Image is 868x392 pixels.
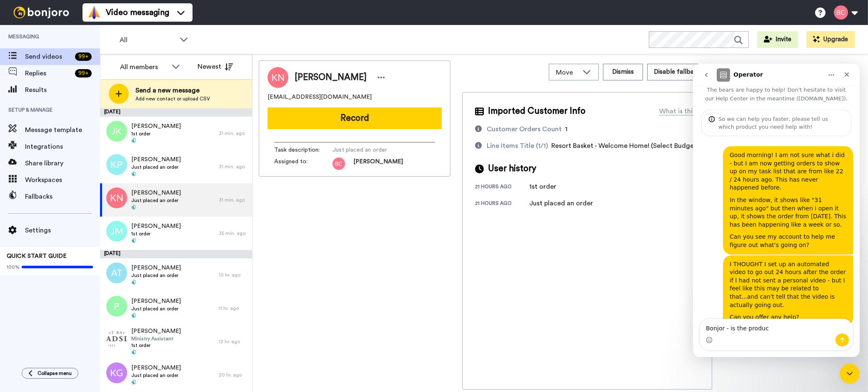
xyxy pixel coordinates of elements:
[603,64,643,80] button: Dismiss
[75,69,92,77] div: 99 +
[840,364,860,384] iframe: Intercom live chat
[120,35,175,45] span: All
[219,338,248,345] div: 12 hr. ago
[10,7,73,18] img: bj-logo-header-white.svg
[647,64,707,80] button: Disable fallback
[131,342,181,349] span: 1st order
[25,142,100,152] span: Integrations
[565,126,568,132] span: 1
[529,182,571,192] div: 1st order
[106,7,169,18] span: Video messaging
[75,52,92,61] div: 99 +
[757,31,798,48] button: Invite
[7,264,20,270] span: 100%
[268,107,442,129] button: Record
[219,272,248,278] div: 10 hr. ago
[131,122,181,130] span: [PERSON_NAME]
[131,264,181,272] span: [PERSON_NAME]
[131,155,181,164] span: [PERSON_NAME]
[693,64,860,357] iframe: Intercom live chat
[135,95,210,102] span: Add new contact or upload CSV
[295,71,367,84] span: [PERSON_NAME]
[219,197,248,203] div: 31 min. ago
[106,296,127,317] img: p.png
[487,141,548,151] div: Line Items Title (1/1)
[100,250,252,258] div: [DATE]
[274,146,333,154] span: Task description :
[120,62,168,72] div: All members
[22,368,78,379] button: Collapse menu
[131,297,181,305] span: [PERSON_NAME]
[106,329,127,350] img: ac86ebbc-b101-429a-9a7c-87d6bfe31bf8.png
[25,85,100,95] span: Results
[551,142,699,149] span: Resort Basket - Welcome Home! (Select Budget)
[131,305,181,312] span: Just placed an order
[106,154,127,175] img: kp.png
[475,183,529,192] div: 21 hours ago
[106,121,127,142] img: jk.png
[25,125,100,135] span: Message template
[274,157,333,170] span: Assigned to:
[131,189,181,197] span: [PERSON_NAME]
[100,108,252,117] div: [DATE]
[268,93,372,101] span: [EMAIL_ADDRESS][DOMAIN_NAME]
[219,372,248,378] div: 20 hr. ago
[333,146,412,154] span: Just placed an order
[131,372,181,379] span: Just placed an order
[268,67,288,88] img: Image of Karen Nichol
[25,175,100,185] span: Workspaces
[25,52,72,62] span: Send videos
[131,230,181,237] span: 1st order
[131,272,181,279] span: Just placed an order
[219,163,248,170] div: 31 min. ago
[131,222,181,230] span: [PERSON_NAME]
[106,362,127,383] img: kg.png
[106,221,127,242] img: jm.png
[131,335,181,342] span: Ministry Assistant
[219,130,248,137] div: 31 min. ago
[131,364,181,372] span: [PERSON_NAME]
[488,162,536,175] span: User history
[219,230,248,237] div: 35 min. ago
[131,197,181,204] span: Just placed an order
[38,370,72,377] span: Collapse menu
[659,106,699,116] div: What is this?
[131,164,181,170] span: Just placed an order
[806,31,855,48] button: Upgrade
[131,327,181,335] span: [PERSON_NAME]
[25,68,72,78] span: Replies
[25,158,100,168] span: Share library
[7,253,67,259] span: QUICK START GUIDE
[131,130,181,137] span: 1st order
[191,58,239,75] button: Newest
[106,187,127,208] img: kn.png
[488,105,585,117] span: Imported Customer Info
[556,67,578,77] span: Move
[88,6,101,19] img: vm-color.svg
[25,225,100,235] span: Settings
[219,305,248,312] div: 11 hr. ago
[487,124,562,134] div: Customer Orders Count
[25,192,100,202] span: Fallbacks
[333,157,345,170] img: 2c2e65e2-2a7c-45f3-9f07-c0e529962ff3.png
[106,262,127,283] img: at.png
[475,200,529,208] div: 21 hours ago
[529,198,593,208] div: Just placed an order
